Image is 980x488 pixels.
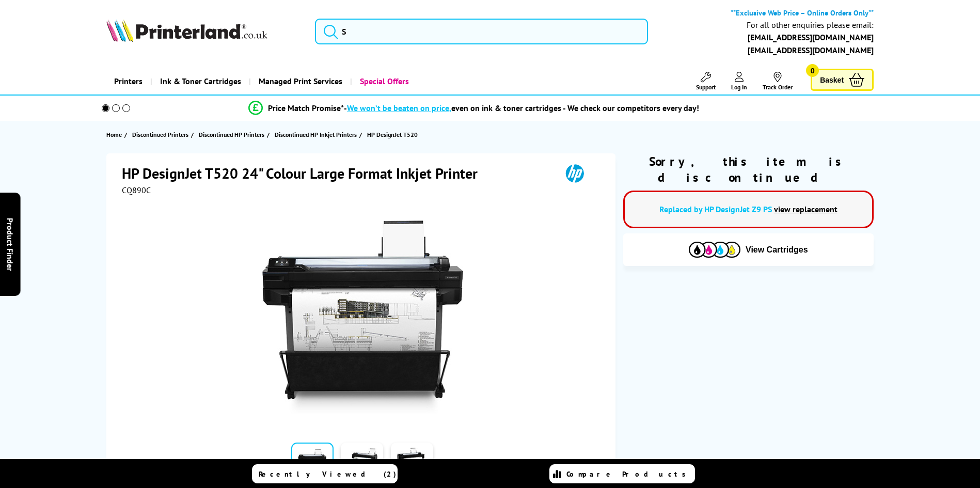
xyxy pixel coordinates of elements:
a: Replaced by HP DesignJet Z9 PS [659,204,772,214]
img: HP [551,164,598,183]
h1: HP DesignJet T520 24" Colour Large Format Inkjet Printer [122,164,488,183]
span: Home [106,129,122,140]
img: HP DesignJet T520 [261,216,463,418]
span: Ink & Toner Cartridges [160,68,241,95]
span: 0 [806,64,819,77]
span: Discontinued Printers [132,129,188,140]
span: Recently Viewed (2) [259,469,397,479]
button: View Cartridges [631,241,866,258]
span: View Cartridges [746,245,808,255]
input: S [315,19,648,44]
div: For all other enquiries please email: [747,20,874,30]
img: Printerland Logo [106,19,267,42]
a: Special Offers [350,68,417,95]
div: Sorry, this item is discontinued [623,153,874,185]
a: Recently Viewed (2) [252,464,398,483]
a: Support [696,72,716,91]
a: Discontinued HP Printers [199,129,267,140]
a: Discontinued HP Inkjet Printers [275,129,359,140]
li: modal_Promise [82,99,865,117]
div: - even on ink & toner cartridges - We check our competitors every day! [344,103,699,113]
a: Home [106,129,124,140]
a: Printerland Logo [106,19,302,44]
a: Managed Print Services [249,68,350,95]
a: Ink & Toner Cartridges [150,68,249,95]
a: Log In [731,72,747,91]
span: CQ890C [122,185,151,195]
span: Price Match Promise* [268,103,344,113]
span: Support [696,83,716,91]
span: Basket [820,73,844,87]
a: [EMAIL_ADDRESS][DOMAIN_NAME] [748,32,874,42]
a: Basket 0 [811,69,874,91]
a: Track Order [763,72,793,91]
a: Printers [106,68,150,95]
a: Discontinued Printers [132,129,191,140]
span: HP DesignJet T520 [367,131,418,138]
b: **Exclusive Web Price – Online Orders Only** [731,8,874,18]
img: Cartridges [689,242,740,258]
span: Product Finder [5,217,15,271]
a: [EMAIL_ADDRESS][DOMAIN_NAME] [748,45,874,55]
span: Log In [731,83,747,91]
a: view replacement [774,204,837,214]
span: Discontinued HP Inkjet Printers [275,129,357,140]
span: Compare Products [566,469,691,479]
span: We won’t be beaten on price, [347,103,451,113]
a: Compare Products [549,464,695,483]
span: Discontinued HP Printers [199,129,264,140]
